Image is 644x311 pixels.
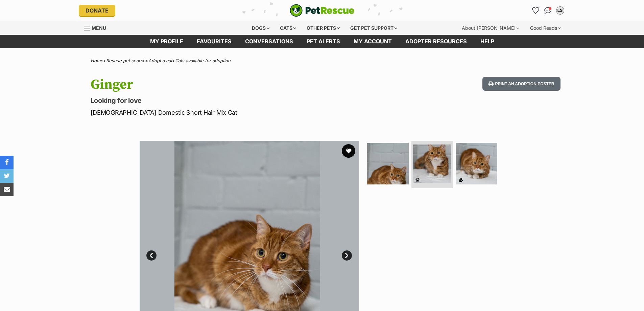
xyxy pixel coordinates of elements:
div: About [PERSON_NAME] [457,21,524,35]
a: conversations [238,35,300,48]
p: [DEMOGRAPHIC_DATA] Domestic Short Hair Mix Cat [91,108,377,117]
button: Print an adoption poster [482,77,560,91]
a: Next [342,250,352,261]
ul: Account quick links [530,5,566,16]
a: Favourites [530,5,541,16]
img: Photo of Ginger [456,143,497,184]
p: Looking for love [91,96,377,105]
a: Menu [84,21,111,34]
a: Donate [79,5,115,16]
div: Dogs [247,21,274,35]
img: Photo of Ginger [413,145,451,183]
a: Rescue pet search [106,58,145,63]
a: Cats available for adoption [175,58,231,63]
div: Get pet support [345,21,402,35]
span: Menu [92,25,106,31]
div: Other pets [302,21,344,35]
div: Cats [275,21,301,35]
img: Photo of Ginger [367,143,409,184]
a: My account [347,35,399,48]
img: chat-41dd97257d64d25036548639549fe6c8038ab92f7586957e7f3b1b290dea8141.svg [544,7,551,14]
a: My profile [143,35,190,48]
div: Good Reads [525,21,566,35]
div: > > > [74,58,571,63]
button: My account [555,5,566,16]
a: Adopter resources [399,35,474,48]
a: Conversations [543,5,553,16]
div: LS [557,7,564,14]
img: logo-cat-932fe2b9b8326f06289b0f2fb663e598f794de774fb13d1741a6617ecf9a85b4.svg [290,4,355,17]
a: Adopt a cat [148,58,172,63]
h1: Ginger [91,77,377,92]
a: Prev [146,250,157,261]
a: Favourites [190,35,238,48]
a: PetRescue [290,4,355,17]
a: Home [91,58,103,63]
a: Pet alerts [300,35,347,48]
button: favourite [342,144,355,158]
a: Help [474,35,501,48]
